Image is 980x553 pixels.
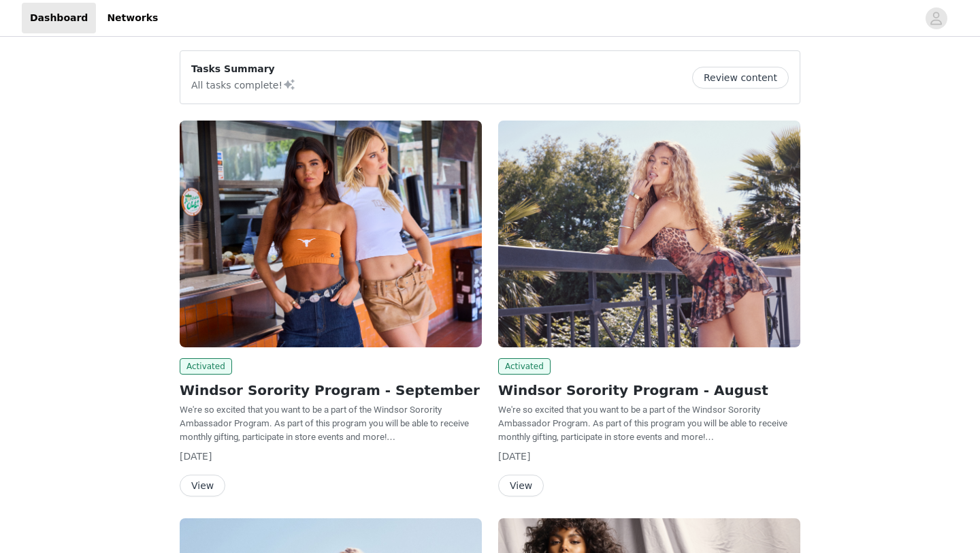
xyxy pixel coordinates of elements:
h2: Windsor Sorority Program - September [180,380,482,400]
img: Windsor [180,121,482,347]
span: We're so excited that you want to be a part of the Windsor Sorority Ambassador Program. As part o... [498,405,787,442]
span: We're so excited that you want to be a part of the Windsor Sorority Ambassador Program. As part o... [180,405,469,442]
span: Activated [498,358,551,375]
button: View [180,475,225,496]
button: View [498,475,544,496]
button: Review content [692,67,789,89]
span: Activated [180,358,232,375]
h2: Windsor Sorority Program - August [498,380,800,400]
a: Dashboard [22,3,96,33]
p: All tasks complete! [191,76,296,93]
a: View [180,481,225,491]
p: Tasks Summary [191,62,296,76]
a: View [498,481,544,491]
a: Networks [99,3,166,33]
img: Windsor [498,121,800,347]
span: [DATE] [498,451,530,462]
div: avatar [930,7,943,29]
span: [DATE] [180,451,212,462]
